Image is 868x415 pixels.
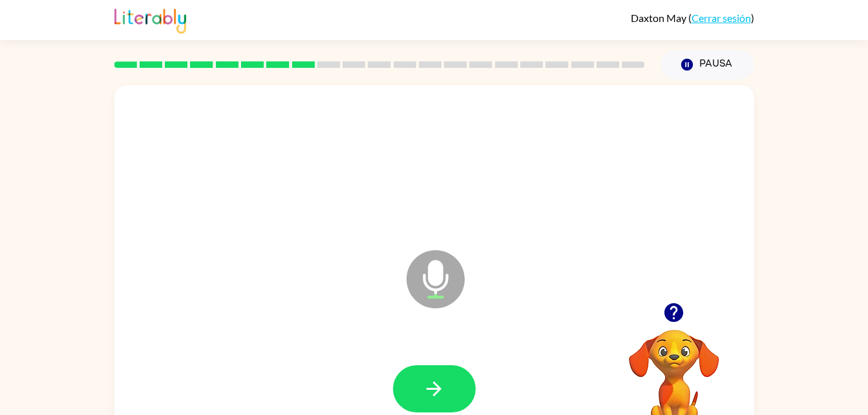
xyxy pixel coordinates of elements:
img: Literably [114,5,186,34]
a: Cerrar sesión [692,12,751,24]
button: Pausa [661,50,754,80]
div: ( ) [631,12,754,24]
span: Daxton May [631,12,688,24]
